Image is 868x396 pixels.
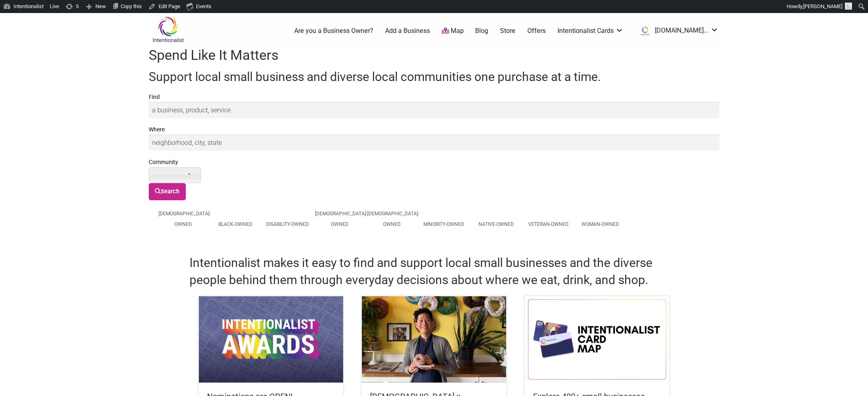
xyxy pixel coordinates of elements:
label: Find [149,92,719,102]
li: ist.com... [635,24,718,38]
a: Minority-Owned [423,221,464,227]
img: Intentionalist Awards [199,296,343,383]
img: Intentionalist Card Map [525,296,669,383]
a: Native-Owned [478,221,514,227]
a: Map [442,26,464,36]
a: Veteran-Owned [528,221,568,227]
h2: Support local small business and diverse local communities one purchase at a time. [149,68,719,85]
a: [DOMAIN_NAME]... [635,24,718,38]
a: [DEMOGRAPHIC_DATA]-Owned [315,211,367,227]
span: [PERSON_NAME] [803,3,842,9]
a: [DEMOGRAPHIC_DATA]-Owned [159,211,211,227]
label: Community [149,157,719,167]
a: Are you a Business Owner? [294,26,373,35]
a: Blog [475,26,488,35]
h2: Intentionalist makes it easy to find and support local small businesses and the diverse people be... [189,254,679,289]
a: Woman-Owned [582,221,619,227]
a: Search [149,183,186,200]
a: Intentionalist Cards [557,26,623,35]
a: Store [500,26,516,35]
img: King Donuts - Hong Chhuor [362,296,506,383]
img: Intentionalist [149,16,187,43]
a: Black-Owned [218,221,252,227]
a: Disability-Owned [266,221,309,227]
a: Offers [527,26,546,35]
a: Add a Business [385,26,430,35]
a: [DEMOGRAPHIC_DATA]-Owned [367,211,419,227]
input: neighborhood, city, state [149,135,719,151]
input: a business, product, service [149,102,719,118]
label: Where [149,125,719,135]
h1: Spend Like It Matters [149,46,719,65]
